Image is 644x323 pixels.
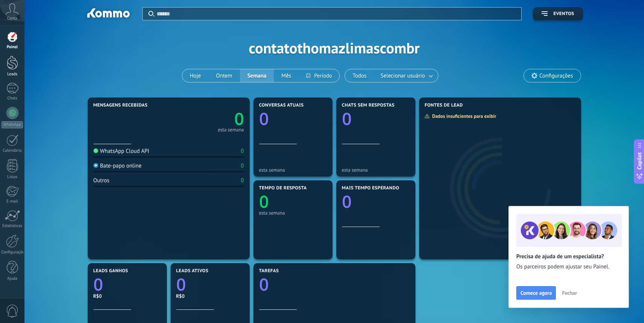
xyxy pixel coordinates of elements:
span: Mensagens recebidas [93,103,148,108]
button: Período [299,69,339,82]
span: Fechar [562,290,577,296]
span: Selecionar usuário [379,71,426,81]
div: WhatsApp [2,121,23,128]
div: Painel [2,45,23,50]
div: E-mail [2,199,23,204]
button: Todos [345,69,374,82]
button: Hoje [182,69,209,82]
button: Ontem [208,69,240,82]
div: Dados insuficientes para exibir [424,113,502,119]
text: 0 [234,107,244,130]
div: Estatísticas [2,224,23,229]
div: Calendário [2,148,23,153]
span: Comece agora [520,290,552,296]
h2: Precisa de ajuda de um especialista? [516,253,621,260]
div: esta semana [259,210,327,216]
div: Configurações [2,250,23,255]
text: 0 [259,107,269,130]
div: Ajuda [2,276,23,281]
span: Tempo de resposta [259,186,307,191]
span: Configurações [539,73,573,79]
div: 0 [241,148,244,155]
a: 0 [93,273,161,296]
button: Selecionar usuário [374,69,438,82]
span: Leads ativos [176,268,209,274]
div: esta semana [259,167,327,173]
div: 0 [241,162,244,169]
span: Leads ganhos [93,268,128,274]
text: 0 [259,273,269,296]
text: 0 [93,273,103,296]
div: Leads [2,72,23,77]
span: Eventos [553,11,574,17]
text: 0 [259,190,269,213]
span: Copilot [636,152,643,170]
span: Conversas atuais [259,103,304,108]
div: Outros [93,177,110,184]
img: WhatsApp Cloud API [93,148,98,153]
div: Bate-papo online [93,162,142,169]
img: Bate-papo online [93,163,98,168]
div: R$0 [93,293,161,299]
div: Chats [2,96,23,101]
button: Fechar [559,287,580,299]
span: Os parceiros podem ajustar seu Painel. [516,263,621,271]
a: 0 [176,273,244,296]
text: 0 [342,107,352,130]
div: Listas [2,175,23,180]
div: WhatsApp Cloud API [93,148,150,155]
div: esta semana [218,128,244,132]
div: R$0 [176,293,244,299]
span: Conta [7,16,17,21]
div: esta semana [342,167,410,173]
button: Comece agora [516,286,556,300]
span: Mais tempo esperando [342,186,400,191]
a: 0 [169,107,244,130]
button: Semana [240,69,274,82]
a: 0 [259,273,410,296]
button: Eventos [533,7,583,20]
span: Tarefas [259,268,279,274]
span: Chats sem respostas [342,103,395,108]
button: Mês [274,69,299,82]
div: 0 [241,177,244,184]
text: 0 [342,190,352,213]
text: 0 [176,273,186,296]
span: Fontes de lead [425,103,463,108]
